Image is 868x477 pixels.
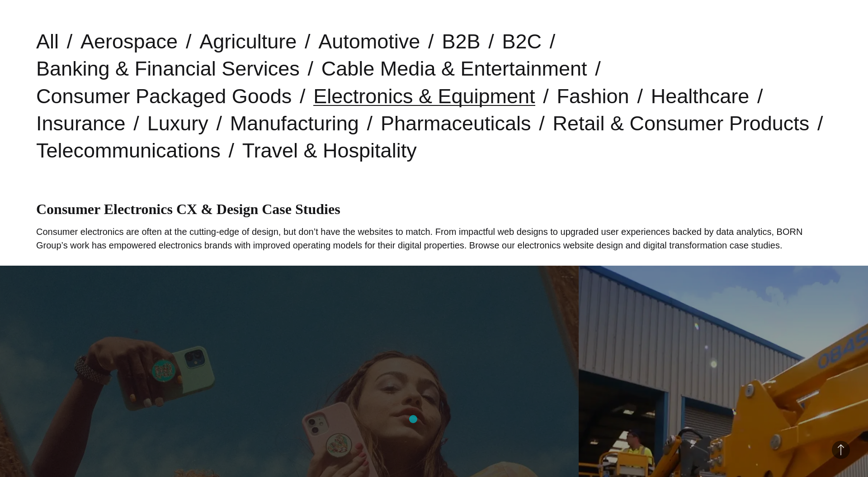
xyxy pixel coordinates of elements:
[553,112,810,135] a: Retail & Consumer Products
[36,201,832,218] h1: Consumer Electronics CX & Design Case Studies
[321,57,587,80] a: Cable Media & Entertainment
[36,57,300,80] a: Banking & Financial Services
[502,30,542,53] a: B2C
[36,139,221,162] a: Telecommunications
[230,112,359,135] a: Manufacturing
[313,85,535,108] a: Electronics & Equipment
[36,85,292,108] a: Consumer Packaged Goods
[36,112,126,135] a: Insurance
[36,225,832,252] p: Consumer electronics are often at the cutting-edge of design, but don’t have the websites to matc...
[381,112,531,135] a: Pharmaceuticals
[832,441,850,459] button: Back to Top
[36,30,59,53] a: All
[557,85,629,108] a: Fashion
[80,30,178,53] a: Aerospace
[147,112,208,135] a: Luxury
[242,139,417,162] a: Travel & Hospitality
[651,85,750,108] a: Healthcare
[318,30,420,53] a: Automotive
[199,30,297,53] a: Agriculture
[442,30,480,53] a: B2B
